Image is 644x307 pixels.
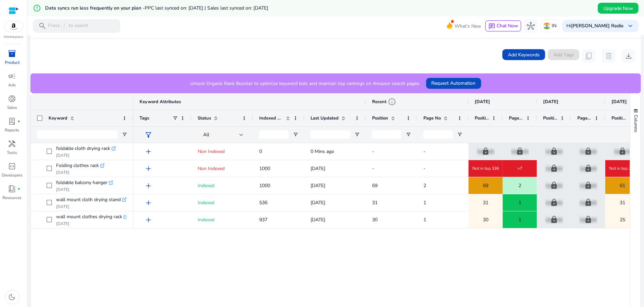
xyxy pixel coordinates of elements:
span: 31 [483,196,488,210]
span: [DATE] [475,99,490,105]
span: / [61,22,67,30]
span: Tags [140,115,149,121]
span: [DATE] [543,99,558,105]
p: Press to search [48,22,88,30]
span: Indexed [198,199,214,206]
span: fiber_manual_record [18,120,21,123]
span: 31 [620,196,625,210]
p: Upgrade [579,196,597,210]
span: 61 [620,179,625,193]
span: add [144,148,153,156]
span: Add Keywords [508,51,540,58]
span: 1000 [259,165,270,172]
p: Hi [566,24,623,28]
span: 1 [518,196,521,210]
p: Upgrade [614,144,632,158]
span: Not in top 336 [472,166,499,171]
span: 69 [483,179,488,193]
span: 0 Mins ago [311,148,334,155]
p: Upgrade [477,144,495,158]
span: Indexed Products [259,115,283,121]
span: 536 [259,199,267,206]
img: in.svg [543,23,550,29]
p: Upgrade [545,179,563,193]
p: Tools [7,150,17,156]
span: add [144,216,153,224]
span: - [372,165,374,172]
p: Product [5,59,19,66]
span: Non Indexed [198,148,225,155]
mat-icon: error_outline [33,4,41,12]
span: What's New [455,20,481,32]
p: Upgrade [579,213,597,227]
img: amazon.svg [4,22,23,32]
div: Recent [372,98,396,106]
p: [DATE] [56,170,104,175]
span: Not in top 336 [609,166,636,171]
span: [DATE] [311,165,325,172]
b: [PERSON_NAME] Radio [571,23,623,29]
button: Open Filter Menu [457,132,462,137]
span: Indexed [198,217,214,223]
span: Position [612,115,626,121]
button: Open Filter Menu [354,132,360,137]
button: download [622,49,635,63]
button: Request Automation [426,78,481,89]
span: - [423,165,425,172]
span: hub [527,22,535,30]
input: Position Filter Input [372,130,402,139]
span: Page No [509,115,523,121]
span: chat [488,23,495,30]
p: Sales [7,104,17,111]
span: Position [372,115,388,121]
span: Last Updated [311,115,339,121]
span: Position [475,115,489,121]
span: 1000 [259,182,270,189]
p: IN [552,20,556,32]
span: 25 [620,213,625,227]
span: PPC last synced on: [DATE] | Sales last synced on: [DATE] [145,5,268,11]
button: chatChat Now [485,20,521,31]
p: Upgrade [579,179,597,193]
span: All [203,131,209,138]
p: Upgrade [545,144,563,158]
input: Indexed Products Filter Input [259,130,289,139]
p: Upgrade [545,162,563,176]
span: download [625,52,633,60]
p: Upgrade [579,144,597,158]
p: Marketplace [4,34,23,40]
span: wall mount clothes drying rack [56,212,122,222]
input: Page No Filter Input [423,130,453,139]
button: hub [524,19,538,33]
span: Folding clothes rack [56,161,99,170]
span: Keyword [49,115,67,121]
p: Developers [2,172,23,178]
p: Upgrade [545,213,563,227]
span: Upgrade Now [603,5,633,12]
button: Open Filter Menu [293,132,298,137]
span: Request Automation [432,80,476,87]
span: search [38,22,47,30]
span: [DATE] [311,199,325,206]
h5: Data syncs run less frequently on your plan - [45,5,268,11]
span: Non Indexed [198,165,225,172]
p: Ads [9,82,16,88]
span: dark_mode [8,293,16,301]
span: 1 [518,213,521,227]
button: Add Keywords [502,49,545,60]
span: foldable cloth drying rack [56,144,110,153]
span: add [144,199,153,207]
span: 69 [372,182,378,189]
p: Upgrade [579,162,597,176]
span: Position [543,115,557,121]
span: 2 [518,179,521,193]
span: Chat Now [497,23,518,29]
span: 2 [423,182,426,189]
p: [DATE] [56,221,127,226]
p: Upgrade [511,144,529,158]
span: add [144,182,153,190]
span: 0 [259,148,262,155]
span: inventory_2 [8,50,16,58]
p: [DATE] [56,187,113,192]
p: Resources [3,195,22,201]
